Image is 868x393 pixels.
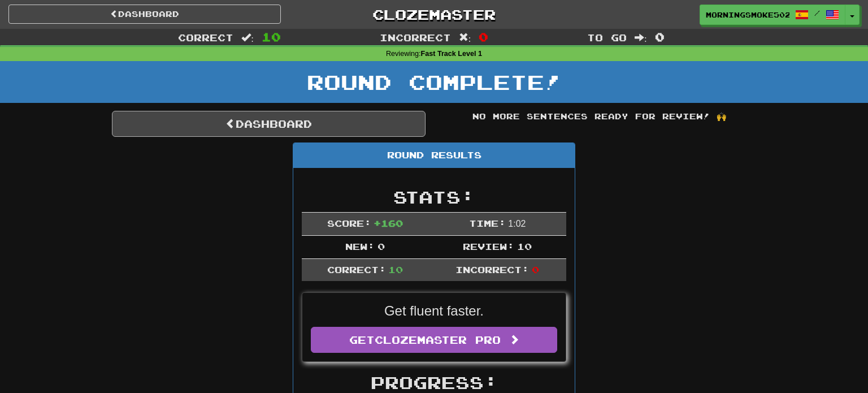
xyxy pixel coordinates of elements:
span: Score: [327,218,371,228]
a: Clozemaster [298,5,570,24]
span: Time: [469,218,506,228]
span: 0 [655,30,665,44]
a: GetClozemaster Pro [311,327,557,353]
span: 0 [532,264,539,275]
a: Dashboard [8,5,281,24]
span: 1 : 0 2 [508,219,526,228]
span: 0 [377,241,385,252]
span: 10 [517,241,532,252]
h1: Round Complete! [4,71,864,93]
span: : [635,33,647,42]
div: No more sentences ready for review! 🙌 [442,111,756,122]
span: New: [345,241,375,252]
span: 10 [388,264,403,275]
a: MorningSmoke5027 / [700,5,845,25]
span: + 160 [374,218,403,228]
span: Clozemaster Pro [375,334,501,346]
span: MorningSmoke5027 [706,10,789,20]
span: Correct: [327,264,386,275]
strong: Fast Track Level 1 [421,50,483,58]
span: : [459,33,471,42]
span: : [241,33,254,42]
span: Correct [178,32,233,43]
span: 0 [479,30,488,44]
h2: Progress: [302,373,566,392]
span: Incorrect: [455,264,529,275]
span: Review: [463,241,514,252]
span: Incorrect [380,32,451,43]
span: To go [587,32,627,43]
span: / [814,9,820,17]
h2: Stats: [302,188,566,206]
div: Round Results [293,143,575,168]
p: Get fluent faster. [311,301,557,321]
a: Dashboard [112,111,426,137]
span: 10 [262,30,281,44]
